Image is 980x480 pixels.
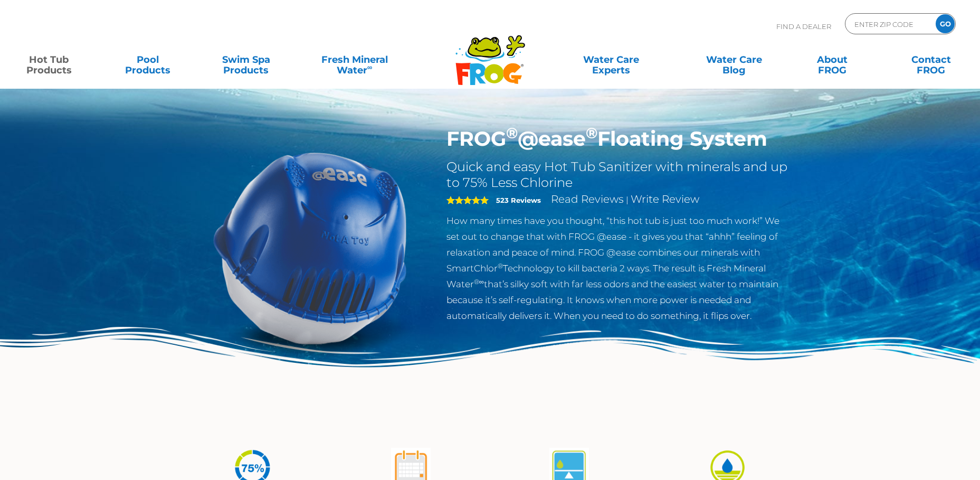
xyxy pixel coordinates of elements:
[506,124,518,142] sup: ®
[893,49,969,70] a: ContactFROG
[498,262,503,270] sup: ®
[367,63,373,71] sup: ∞
[776,13,831,40] p: Find A Dealer
[936,14,955,33] input: GO
[446,159,791,191] h2: Quick and easy Hot Tub Sanitizer with minerals and up to 75% Less Chlorine
[208,49,284,70] a: Swim SpaProducts
[549,49,673,70] a: Water CareExperts
[450,21,531,86] img: Frog Products Logo
[11,49,87,70] a: Hot TubProducts
[307,49,403,70] a: Fresh MineralWater∞
[496,196,541,204] strong: 523 Reviews
[189,127,431,369] img: hot-tub-product-atease-system.png
[109,49,186,70] a: PoolProducts
[794,49,871,70] a: AboutFROG
[446,127,791,151] h1: FROG @ease Floating System
[626,195,629,205] span: |
[631,193,699,205] a: Write Review
[474,278,484,286] sup: ®∞
[551,193,624,205] a: Read Reviews
[586,124,597,142] sup: ®
[446,213,791,324] p: How many times have you thought, “this hot tub is just too much work!” We set out to change that ...
[696,49,772,70] a: Water CareBlog
[446,196,489,204] span: 5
